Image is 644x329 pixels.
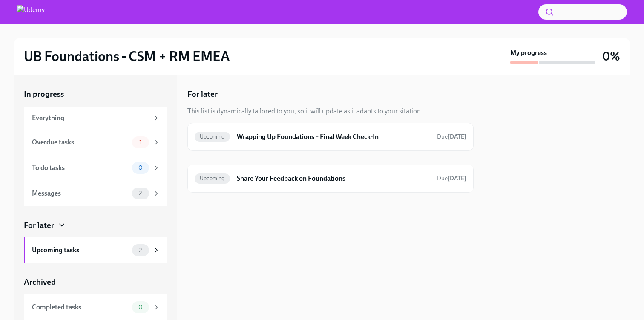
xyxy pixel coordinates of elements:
[32,245,129,255] div: Upcoming tasks
[24,181,167,206] a: Messages2
[24,294,167,320] a: Completed tasks0
[133,304,148,310] span: 0
[187,107,423,116] div: This list is dynamically tailored to you, so it will update as it adapts to your sitation.
[133,164,148,171] span: 0
[17,5,45,19] img: Udemy
[448,133,466,140] strong: [DATE]
[24,155,167,181] a: To do tasks0
[134,247,147,254] span: 2
[24,130,167,155] a: Overdue tasks1
[602,49,620,64] h3: 0%
[195,175,230,182] span: Upcoming
[24,220,54,231] div: For later
[24,277,167,288] a: Archived
[134,139,147,145] span: 1
[448,175,466,182] strong: [DATE]
[32,138,129,147] div: Overdue tasks
[195,172,466,185] a: UpcomingShare Your Feedback on FoundationsDue[DATE]
[195,130,466,144] a: UpcomingWrapping Up Foundations – Final Week Check-InDue[DATE]
[32,163,129,173] div: To do tasks
[24,237,167,263] a: Upcoming tasks2
[237,174,430,183] h6: Share Your Feedback on Foundations
[510,48,547,58] strong: My progress
[32,189,129,198] div: Messages
[437,133,466,140] span: Due
[24,48,230,65] h2: UB Foundations - CSM + RM EMEA
[24,107,167,130] a: Everything
[134,190,147,196] span: 2
[32,113,149,123] div: Everything
[24,220,167,231] a: For later
[24,89,167,100] a: In progress
[437,175,466,182] span: Due
[195,133,230,140] span: Upcoming
[237,132,430,141] h6: Wrapping Up Foundations – Final Week Check-In
[32,303,129,312] div: Completed tasks
[437,133,466,141] span: November 3rd, 2025 16:00
[437,174,466,182] span: November 13th, 2025 16:00
[187,89,218,100] h5: For later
